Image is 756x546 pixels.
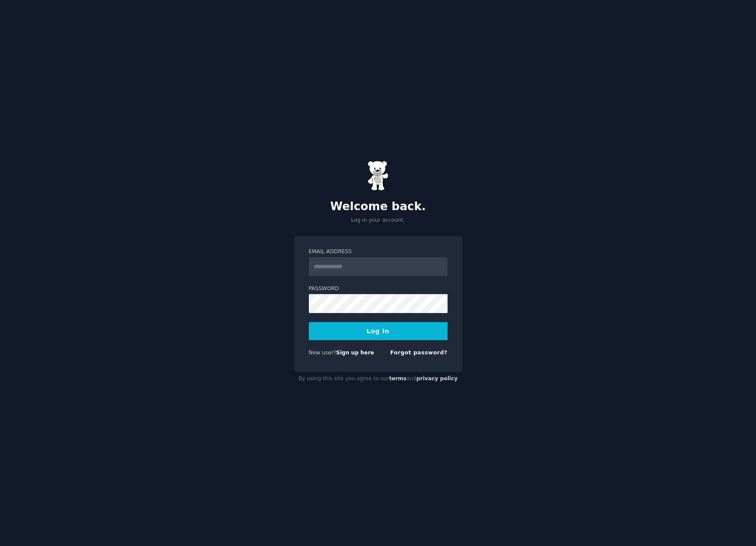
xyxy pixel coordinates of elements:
a: terms [389,375,406,382]
a: privacy policy [417,375,458,382]
label: Password [309,285,448,293]
div: By using this site you agree to our and [294,372,463,386]
img: Gummy Bear [367,161,389,191]
span: New user? [309,350,336,356]
label: Email Address [309,248,448,256]
a: Sign up here [336,350,374,356]
h2: Welcome back. [294,200,463,214]
button: Log In [309,322,448,340]
p: Log in your account. [294,217,463,224]
a: Forgot password? [390,350,448,356]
